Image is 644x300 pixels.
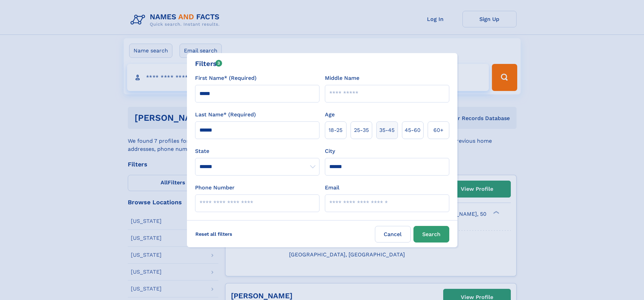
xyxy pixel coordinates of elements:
label: City [325,147,335,155]
span: 35‑45 [379,126,395,134]
label: Email [325,184,339,192]
label: Reset all filters [191,226,237,242]
label: First Name* (Required) [195,74,257,82]
label: Age [325,111,335,119]
span: 18‑25 [329,126,342,134]
label: State [195,147,319,155]
span: 25‑35 [354,126,369,134]
label: Middle Name [325,74,359,82]
span: 60+ [433,126,444,134]
div: Filters [195,59,222,69]
label: Cancel [375,226,411,243]
label: Phone Number [195,184,235,192]
label: Last Name* (Required) [195,111,256,119]
button: Search [413,226,449,243]
span: 45‑60 [405,126,421,134]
